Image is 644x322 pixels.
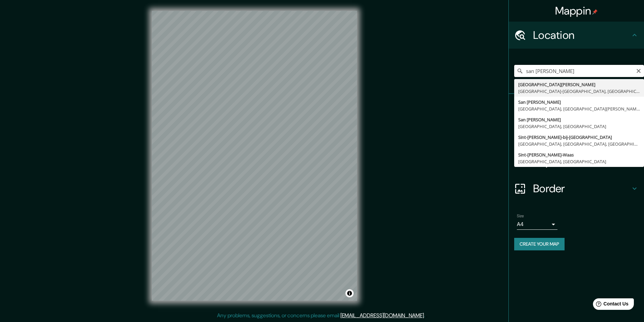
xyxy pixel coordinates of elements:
h4: Layout [533,155,630,168]
div: . [426,312,427,320]
canvas: Map [152,11,357,301]
div: [GEOGRAPHIC_DATA][PERSON_NAME] [518,81,640,88]
input: Pick your city or area [514,65,644,77]
h4: Mappin [555,4,598,18]
div: Border [509,175,644,202]
div: . [425,312,426,320]
div: [GEOGRAPHIC_DATA], [GEOGRAPHIC_DATA] [518,123,640,130]
div: Pins [509,94,644,121]
div: [GEOGRAPHIC_DATA], [GEOGRAPHIC_DATA], [GEOGRAPHIC_DATA] [518,141,640,147]
div: [GEOGRAPHIC_DATA], [GEOGRAPHIC_DATA][PERSON_NAME], [GEOGRAPHIC_DATA] [518,105,640,112]
p: Any problems, suggestions, or concerns please email . [217,312,425,320]
h4: Border [533,182,630,195]
div: Sint-[PERSON_NAME]-bij-[GEOGRAPHIC_DATA] [518,134,640,141]
button: Create your map [514,238,565,250]
div: [GEOGRAPHIC_DATA]-[GEOGRAPHIC_DATA], [GEOGRAPHIC_DATA] [518,88,640,95]
button: Clear [636,67,641,74]
button: Toggle attribution [345,289,354,297]
div: Location [509,22,644,49]
div: A4 [517,219,557,230]
label: Size [517,213,524,219]
div: Layout [509,148,644,175]
a: [EMAIL_ADDRESS][DOMAIN_NAME] [340,312,424,319]
div: Sint-[PERSON_NAME]-Waas [518,151,640,158]
div: [GEOGRAPHIC_DATA], [GEOGRAPHIC_DATA] [518,158,640,165]
div: San [PERSON_NAME] [518,99,640,105]
iframe: Help widget launcher [584,296,637,315]
img: pin-icon.png [592,9,598,15]
h4: Location [533,28,630,42]
div: Style [509,121,644,148]
div: San [PERSON_NAME] [518,116,640,123]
